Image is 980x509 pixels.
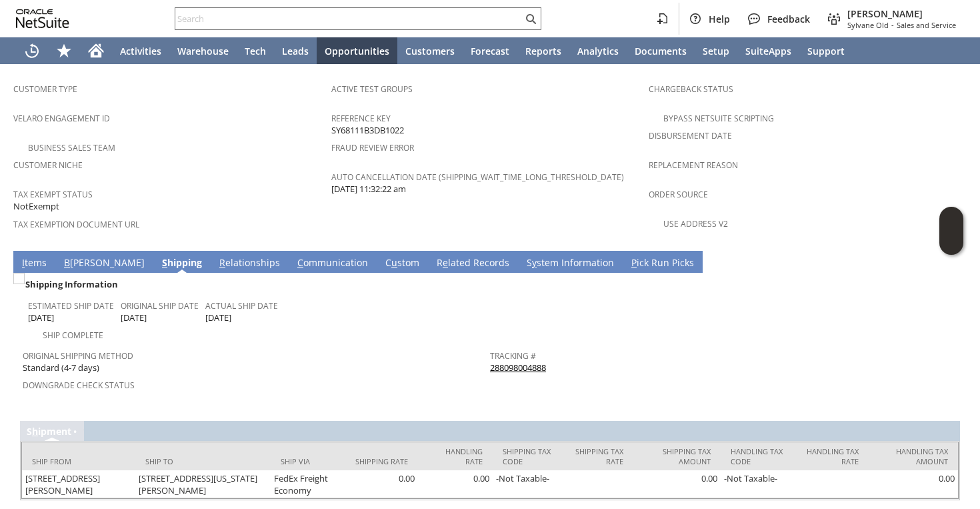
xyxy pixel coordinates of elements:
[517,37,569,64] a: Reports
[23,380,135,391] a: Downgrade Check Status
[88,43,104,59] svg: Home
[382,256,423,271] a: Custom
[112,37,169,64] a: Activities
[721,470,795,498] td: -Not Taxable-
[355,456,408,466] div: Shipping Rate
[317,37,397,64] a: Opportunities
[525,45,561,57] span: Reports
[13,219,139,230] a: Tax Exemption Document URL
[175,11,523,27] input: Search
[627,37,695,64] a: Documents
[24,43,40,59] svg: Recent Records
[635,45,687,57] span: Documents
[331,124,404,137] span: SY68111B3DB1022
[847,20,889,30] span: Sylvane Old
[177,45,229,57] span: Warehouse
[847,7,956,20] span: [PERSON_NAME]
[490,362,546,374] a: 288098004888
[274,37,317,64] a: Leads
[709,13,730,25] span: Help
[28,300,114,312] a: Estimated Ship Date
[121,312,147,324] span: [DATE]
[205,300,278,312] a: Actual Ship Date
[16,9,69,28] svg: logo
[13,159,83,171] a: Customer Niche
[162,256,167,269] span: S
[433,256,513,271] a: Related Records
[16,37,48,64] a: Recent Records
[331,113,391,124] a: Reference Key
[939,231,963,256] span: Oracle Guided Learning Widget. To move around, please hold and drag
[159,256,205,271] a: Shipping
[13,200,59,213] span: NotExempt
[325,45,389,57] span: Opportunities
[27,425,71,438] a: Shipment
[169,37,237,64] a: Warehouse
[523,11,539,27] svg: Search
[443,256,448,269] span: e
[331,183,406,195] span: [DATE] 11:32:22 am
[869,470,958,498] td: 0.00
[331,83,413,95] a: Active Test Groups
[219,256,225,269] span: R
[28,142,115,153] a: Business Sales Team
[245,45,266,57] span: Tech
[643,446,711,466] div: Shipping Tax Amount
[532,256,537,269] span: y
[331,142,414,153] a: Fraud Review Error
[135,470,270,498] td: [STREET_ADDRESS][US_STATE][PERSON_NAME]
[703,45,729,57] span: Setup
[345,470,418,498] td: 0.00
[48,37,80,64] div: Shortcuts
[471,45,509,57] span: Forecast
[573,446,623,466] div: Shipping Tax Rate
[22,470,135,498] td: [STREET_ADDRESS][PERSON_NAME]
[205,312,231,324] span: [DATE]
[695,37,737,64] a: Setup
[943,253,959,270] a: Unrolled view on
[19,256,50,271] a: Items
[13,113,110,124] a: Velaro Engagement ID
[649,130,732,141] a: Disbursement Date
[397,37,463,64] a: Customers
[121,300,199,312] a: Original Ship Date
[891,20,894,30] span: -
[663,218,728,229] a: Use Address V2
[649,159,738,171] a: Replacement reason
[216,256,283,271] a: Relationships
[745,45,791,57] span: SuiteApps
[649,83,733,95] a: Chargeback Status
[32,456,125,466] div: Ship From
[13,273,25,284] img: Unchecked
[799,37,853,64] a: Support
[897,20,956,30] span: Sales and Service
[628,256,697,271] a: Pick Run Picks
[13,83,77,95] a: Customer Type
[294,256,371,271] a: Communication
[633,470,721,498] td: 0.00
[391,256,397,269] span: u
[493,470,563,498] td: -Not Taxable-
[23,276,485,293] div: Shipping Information
[32,425,38,438] span: h
[523,256,617,271] a: System Information
[649,189,708,200] a: Order Source
[767,13,810,25] span: Feedback
[663,113,774,124] a: Bypass NetSuite Scripting
[80,37,112,64] a: Home
[503,446,553,466] div: Shipping Tax Code
[807,45,845,57] span: Support
[805,446,859,466] div: Handling Tax Rate
[631,256,637,269] span: P
[331,171,624,183] a: Auto Cancellation Date (shipping_wait_time_long_threshold_date)
[145,456,260,466] div: Ship To
[737,37,799,64] a: SuiteApps
[56,43,72,59] svg: Shortcuts
[22,256,25,269] span: I
[23,362,99,374] span: Standard (4-7 days)
[120,45,161,57] span: Activities
[939,207,963,255] iframe: Click here to launch Oracle Guided Learning Help Panel
[13,189,93,200] a: Tax Exempt Status
[237,37,274,64] a: Tech
[281,456,335,466] div: Ship Via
